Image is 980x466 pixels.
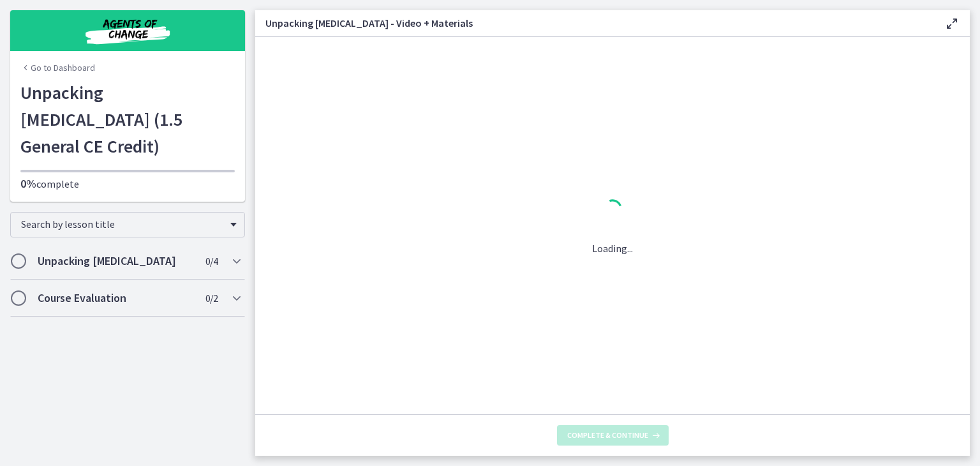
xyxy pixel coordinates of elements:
[21,218,224,230] span: Search by lesson title
[205,253,218,269] span: 0 / 4
[51,15,204,46] img: Agents of Change
[20,61,95,74] a: Go to Dashboard
[38,290,193,306] h2: Course Evaluation
[38,253,193,269] h2: Unpacking [MEDICAL_DATA]
[20,176,36,191] span: 0%
[205,290,218,306] span: 0 / 2
[10,212,245,237] div: Search by lesson title
[592,196,633,225] div: 1
[557,425,669,446] button: Complete & continue
[265,15,924,31] h3: Unpacking [MEDICAL_DATA] - Video + Materials
[592,241,633,256] p: Loading...
[20,176,235,192] p: complete
[20,79,235,160] h1: Unpacking [MEDICAL_DATA] (1.5 General CE Credit)
[567,430,648,440] span: Complete & continue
